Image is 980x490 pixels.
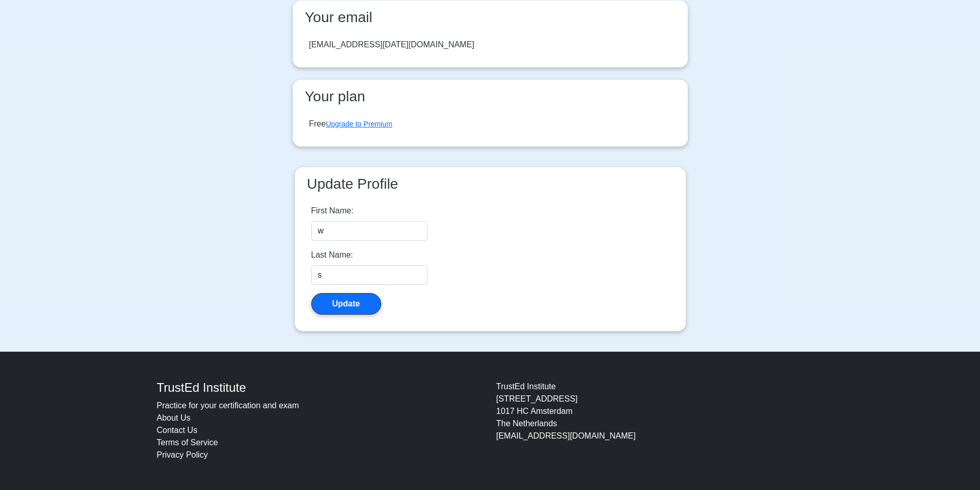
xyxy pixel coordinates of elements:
div: TrustEd Institute [STREET_ADDRESS] 1017 HC Amsterdam The Netherlands [EMAIL_ADDRESS][DOMAIN_NAME] [490,380,830,461]
h4: TrustEd Institute [157,380,484,395]
a: About Us [157,413,191,422]
h3: Your email [301,9,680,26]
div: Free [309,118,393,130]
a: Terms of Service [157,438,218,447]
button: Update [311,293,381,315]
h3: Your plan [301,88,680,105]
a: Practice for your certification and exam [157,401,299,410]
h3: Update Profile [303,175,678,193]
div: [EMAIL_ADDRESS][DATE][DOMAIN_NAME] [309,39,475,51]
label: Last Name: [311,249,353,261]
a: Contact Us [157,426,198,434]
a: Privacy Policy [157,450,208,459]
a: Upgrade to Premium [326,120,392,128]
label: First Name: [311,205,354,217]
